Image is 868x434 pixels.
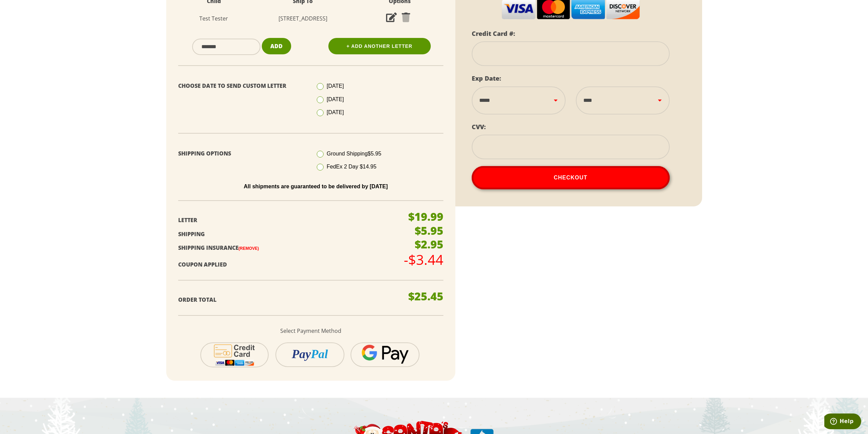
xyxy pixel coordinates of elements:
a: + Add Another Letter [328,38,431,54]
p: $2.95 [415,239,443,250]
td: [STREET_ADDRESS] [255,10,351,28]
label: Exp Date: [472,74,501,82]
td: Test Tester [173,10,255,28]
span: [DATE] [327,96,344,102]
i: Pay [292,347,311,361]
p: Shipping Insurance [178,243,398,253]
i: Pal [311,347,328,361]
button: Add [262,38,291,55]
p: $25.45 [408,291,443,302]
button: PayPal [275,342,344,367]
span: Add [270,42,283,50]
p: Coupon Applied [178,260,398,270]
span: Ground Shipping [327,151,381,157]
iframe: Opens a widget where you can find more information [824,413,861,431]
p: -$3.44 [404,253,443,267]
p: Shipping Options [178,149,306,159]
p: All shipments are guaranteed to be delivered by [DATE] [183,184,449,190]
span: [DATE] [327,109,344,115]
button: Checkout [472,166,670,189]
p: Select Payment Method [178,326,443,336]
p: $5.95 [415,225,443,236]
label: CVV: [472,123,486,131]
p: Shipping [178,229,398,239]
p: Letter [178,215,398,225]
a: (Remove) [239,246,259,251]
label: Credit Card #: [472,29,515,38]
span: [DATE] [327,83,344,89]
p: $19.99 [408,211,443,222]
p: Choose Date To Send Custom Letter [178,81,306,91]
span: $5.95 [368,151,381,157]
span: FedEx 2 Day $14.95 [327,164,376,169]
img: cc-icon-2.svg [210,343,260,367]
p: Order Total [178,295,398,305]
img: googlepay.png [361,344,409,364]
